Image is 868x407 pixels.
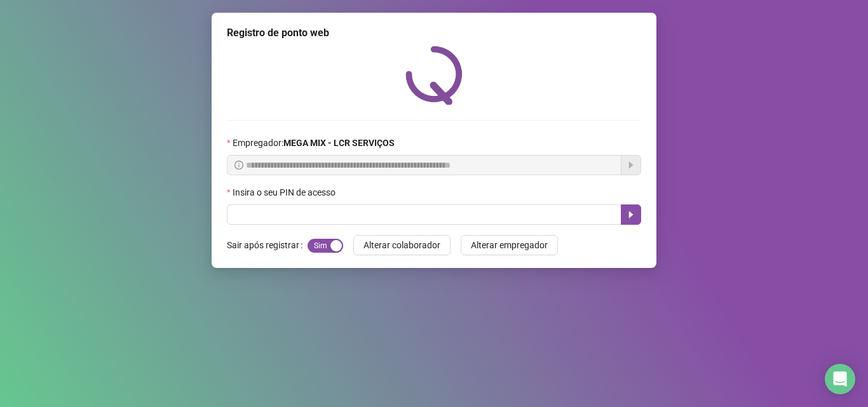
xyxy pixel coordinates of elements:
[626,210,636,220] span: caret-right
[353,235,451,255] button: Alterar colaborador
[233,136,395,150] span: Empregador :
[461,235,558,255] button: Alterar empregador
[283,138,395,148] strong: MEGA MIX - LCR SERVIÇOS
[471,238,548,252] span: Alterar empregador
[825,364,855,394] div: Open Intercom Messenger
[227,25,641,41] div: Registro de ponto web
[227,185,344,199] label: Insira o seu PIN de acesso
[363,238,440,252] span: Alterar colaborador
[227,235,308,255] label: Sair após registrar
[405,46,463,105] img: QRPoint
[234,161,243,170] span: info-circle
